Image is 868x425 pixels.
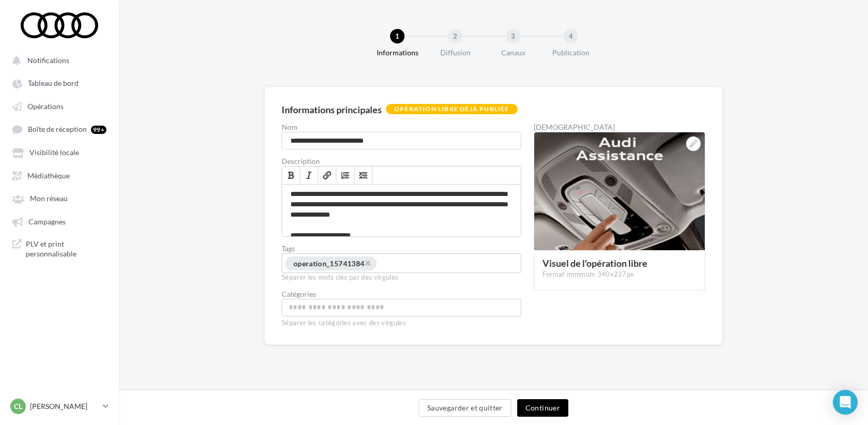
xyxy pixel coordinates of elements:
span: Opérations [27,102,64,111]
div: Catégories [282,291,521,298]
div: [DEMOGRAPHIC_DATA] [534,124,705,131]
a: Opérations [6,97,113,115]
a: Mon réseau [6,189,113,207]
div: 1 [390,29,405,43]
div: Opération libre déjà publiée [386,104,518,114]
div: Séparer les mots clés par des virgules [282,273,521,282]
div: 2 [448,29,462,43]
span: Médiathèque [27,171,70,180]
button: Sauvegarder et quitter [419,399,512,417]
p: [PERSON_NAME] [30,401,99,412]
span: Visibilité locale [29,148,79,157]
a: Gras (⌘+B) [282,166,300,184]
label: Tags [282,245,521,252]
div: Format minimum 340x227px [542,270,696,279]
span: Notifications [27,56,69,65]
a: Visibilité locale [6,143,113,161]
div: Séparer les catégories avec des virgules [282,316,521,328]
a: PLV et print personnalisable [6,235,113,263]
label: Nom [282,124,521,131]
button: Continuer [517,399,568,417]
label: Description [282,158,521,165]
a: Insérer/Supprimer une liste numérotée [336,166,354,184]
a: Insérer/Supprimer une liste à puces [354,166,373,184]
div: Canaux [480,48,546,58]
div: Informations [364,48,430,58]
div: 3 [506,29,520,43]
span: × [364,258,370,268]
a: Cl [PERSON_NAME] [8,397,111,416]
button: Notifications [6,51,109,69]
div: Open Intercom Messenger [833,390,858,415]
span: Campagnes [28,217,66,226]
a: Campagnes [6,212,113,231]
input: Permet aux affiliés de trouver l'opération libre plus facilement [378,259,455,270]
div: 4 [564,29,578,43]
div: Permet aux affiliés de trouver l'opération libre plus facilement [282,253,521,273]
div: Visuel de l'opération libre [542,259,696,268]
div: Publication [538,48,604,58]
span: Tableau de bord [28,79,79,88]
div: Informations principales [282,105,382,114]
span: PLV et print personnalisable [26,239,106,259]
a: Tableau de bord [6,73,113,92]
div: Diffusion [422,48,488,58]
span: operation_15741384 [293,259,364,268]
div: 99+ [91,126,106,134]
a: Médiathèque [6,166,113,185]
a: Lien [318,166,336,184]
input: Choisissez une catégorie [284,301,519,313]
span: Boîte de réception [28,125,87,134]
div: Choisissez une catégorie [282,299,521,316]
a: Italique (⌘+I) [300,166,318,184]
div: Permet de préciser les enjeux de la campagne à vos affiliés [282,185,521,236]
span: Mon réseau [30,194,68,203]
span: Cl [14,401,22,412]
a: Boîte de réception 99+ [6,119,113,139]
